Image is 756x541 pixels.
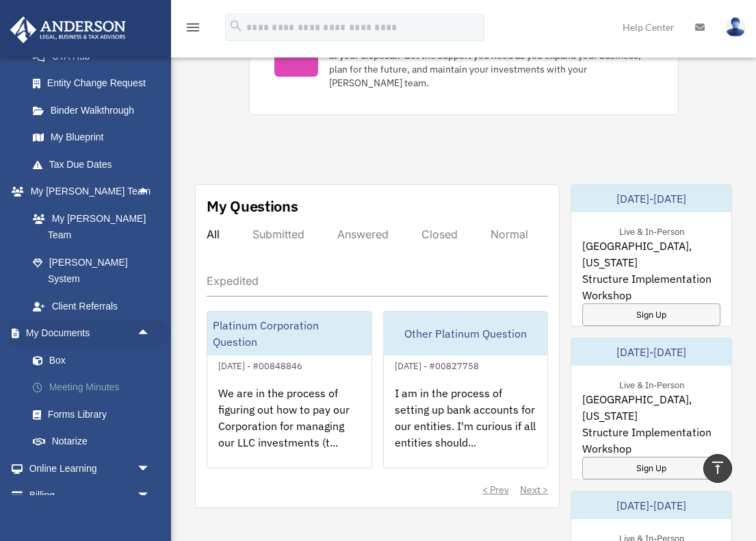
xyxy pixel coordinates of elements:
a: Binder Walkthrough [19,97,171,124]
div: Platinum Corporation Question [207,312,372,355]
a: Entity Change Request [19,70,171,97]
div: I am in the process of setting up bank accounts for our entities. I'm curious if all entities sho... [384,374,548,481]
div: Expedited [207,274,259,288]
a: Tax Due Dates [19,151,171,178]
div: My Questions [207,196,298,216]
a: My Documentsarrow_drop_up [10,320,171,347]
span: Structure Implementation Workshop [582,424,720,457]
a: menu [185,24,201,36]
a: Sign Up [582,457,720,479]
div: Other Platinum Question [384,312,548,355]
div: [DATE]-[DATE] [571,338,731,366]
a: Meeting Minutes [19,374,171,401]
i: vertical_align_top [709,460,726,476]
a: [PERSON_NAME] System [19,249,171,292]
a: Platinum Corporation Question[DATE] - #00848846We are in the process of figuring out how to pay o... [207,311,372,468]
span: [GEOGRAPHIC_DATA], [US_STATE] [582,238,720,270]
span: arrow_drop_up [137,178,164,206]
span: arrow_drop_up [137,320,164,348]
div: Normal [491,227,528,241]
a: Client Referrals [19,292,171,320]
div: We are in the process of figuring out how to pay our Corporation for managing our LLC investments... [207,374,372,481]
a: Online Learningarrow_drop_down [10,455,171,482]
a: Sign Up [582,303,720,326]
div: Live & In-Person [608,223,695,238]
a: Box [19,347,171,374]
div: [DATE] - #00827758 [384,357,490,372]
a: My Blueprint [19,124,171,151]
a: vertical_align_top [703,454,732,483]
div: Did you know, as a Platinum Member, you have an entire professional team at your disposal? Get th... [329,35,653,90]
div: [DATE]-[DATE] [571,492,731,519]
a: Billingarrow_drop_down [10,482,171,509]
a: Other Platinum Question[DATE] - #00827758I am in the process of setting up bank accounts for our ... [383,311,549,468]
div: [DATE]-[DATE] [571,185,731,212]
a: My [PERSON_NAME] Teamarrow_drop_up [10,178,171,205]
i: menu [185,19,201,36]
img: User Pic [725,17,746,37]
img: Anderson Advisors Platinum Portal [6,16,130,43]
div: Closed [421,227,458,241]
a: My [PERSON_NAME] Team [19,205,171,249]
span: arrow_drop_down [137,482,164,510]
div: Submitted [252,227,304,241]
a: Forms Library [19,401,171,428]
div: Live & In-Person [608,377,695,391]
span: [GEOGRAPHIC_DATA], [US_STATE] [582,391,720,424]
div: [DATE] - #00848846 [207,357,313,372]
a: Notarize [19,428,171,455]
div: All [207,227,220,241]
span: Structure Implementation Workshop [582,270,720,303]
div: Answered [337,227,389,241]
span: arrow_drop_down [137,455,164,483]
i: search [229,18,244,34]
